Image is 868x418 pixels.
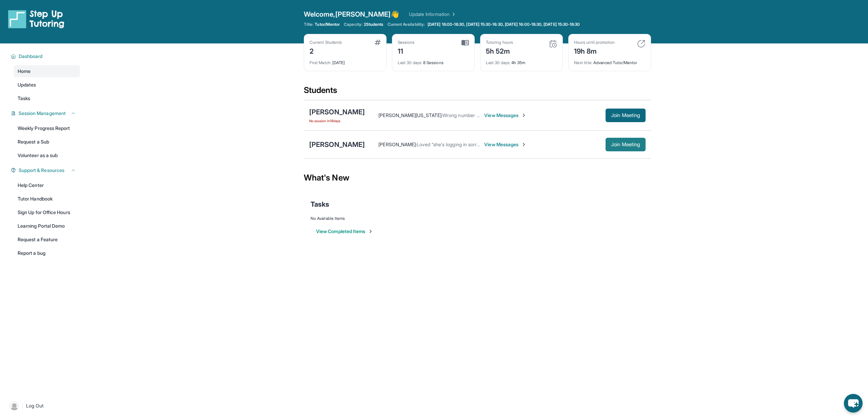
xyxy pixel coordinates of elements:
[378,141,417,147] span: [PERSON_NAME] :
[521,113,527,118] img: Chevron-Right
[484,112,527,119] span: View Messages
[14,206,80,218] a: Sign Up for Office Hours
[304,22,313,27] span: Title:
[398,56,469,65] div: 8 Sessions
[486,60,510,65] span: Last 30 days :
[310,60,331,65] span: First Match :
[310,56,381,65] div: [DATE]
[18,81,36,88] span: Updates
[486,45,513,56] div: 5h 52m
[409,11,456,18] a: Update Information
[549,40,557,48] img: card
[316,228,373,235] button: View Completed Items
[14,122,80,134] a: Weekly Progress Report
[486,56,557,65] div: 4h 35m
[304,163,651,193] div: What's New
[14,179,80,191] a: Help Center
[14,247,80,259] a: Report a bug
[611,113,640,117] span: Join Meeting
[309,107,365,117] div: [PERSON_NAME]
[606,109,646,122] button: Join Meeting
[388,22,425,27] span: Current Availability:
[7,398,80,413] a: |Log Out
[14,65,80,77] a: Home
[450,11,456,18] img: Chevron Right
[426,22,581,27] a: [DATE] 16:00-18:30, [DATE] 15:30-18:30, [DATE] 16:00-18:30, [DATE] 15:30-18:30
[14,220,80,232] a: Learning Portal Demo
[484,141,527,148] span: View Messages
[18,95,30,102] span: Tasks
[309,118,365,123] span: No session in 18 days
[574,40,615,45] div: Hours until promotion
[398,60,422,65] span: Last 30 days :
[574,60,592,65] span: Next title :
[310,40,342,45] div: Current Students
[14,79,80,91] a: Updates
[311,199,329,209] span: Tasks
[304,9,399,19] span: Welcome, [PERSON_NAME] 👋
[19,110,66,117] span: Session Management
[18,68,31,75] span: Home
[22,402,23,410] span: |
[398,45,415,56] div: 11
[14,233,80,246] a: Request a Feature
[378,112,442,118] span: [PERSON_NAME][US_STATE] :
[16,110,76,117] button: Session Management
[311,216,644,221] div: No Available Items
[304,85,651,100] div: Students
[8,9,64,28] img: logo
[574,45,615,56] div: 19h 8m
[844,394,863,413] button: chat-button
[14,136,80,148] a: Request a Sub
[309,140,365,149] div: [PERSON_NAME]
[310,45,342,56] div: 2
[442,112,482,118] span: Wrong number ☺️
[606,138,646,151] button: Join Meeting
[461,40,469,46] img: card
[375,40,381,45] img: card
[574,56,645,65] div: Advanced Tutor/Mentor
[19,53,43,60] span: Dashboard
[19,167,64,174] span: Support & Resources
[364,22,383,27] span: 2 Students
[14,193,80,205] a: Tutor Handbook
[16,167,76,174] button: Support & Resources
[486,40,513,45] div: Tutoring hours
[315,22,340,27] span: Tutor/Mentor
[417,141,504,147] span: Loved “she's logging in sorry about that”
[26,402,44,409] span: Log Out
[9,401,19,411] img: user-img
[637,40,645,48] img: card
[611,142,640,147] span: Join Meeting
[14,92,80,104] a: Tasks
[344,22,362,27] span: Capacity:
[521,142,527,147] img: Chevron-Right
[16,53,76,60] button: Dashboard
[398,40,415,45] div: Sessions
[428,22,580,27] span: [DATE] 16:00-18:30, [DATE] 15:30-18:30, [DATE] 16:00-18:30, [DATE] 15:30-18:30
[14,149,80,161] a: Volunteer as a sub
